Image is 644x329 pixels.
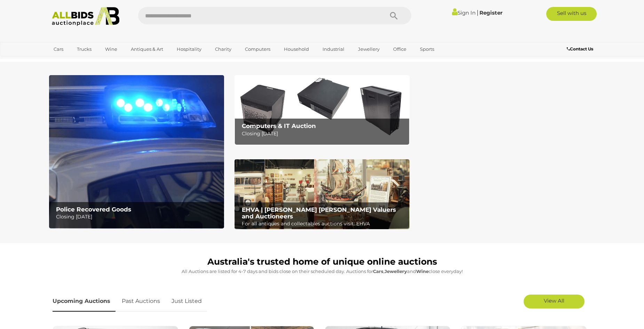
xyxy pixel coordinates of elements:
b: EHVA | [PERSON_NAME] [PERSON_NAME] Valuers and Auctioneers [242,206,396,220]
a: Cars [49,43,68,55]
a: Police Recovered Goods Police Recovered Goods Closing [DATE] [49,75,224,228]
span: View All [544,297,564,304]
a: Hospitality [172,43,206,55]
a: Sell with us [546,7,597,21]
a: Wine [101,43,122,55]
a: Household [279,43,313,55]
p: Closing [DATE] [56,212,220,221]
h1: Australia's trusted home of unique online auctions [53,257,592,267]
a: Past Auctions [117,291,165,312]
a: Contact Us [567,45,595,53]
a: Office [389,43,411,55]
button: Search [376,7,411,24]
a: Trucks [72,43,96,55]
a: Charity [210,43,236,55]
strong: Cars [373,268,383,274]
a: Computers & IT Auction Computers & IT Auction Closing [DATE] [234,75,410,145]
a: [GEOGRAPHIC_DATA] [49,55,108,66]
b: Police Recovered Goods [56,206,131,213]
b: Contact Us [567,46,593,51]
a: Just Listed [166,291,207,312]
a: Antiques & Art [126,43,168,55]
img: Allbids.com.au [48,7,124,26]
img: Police Recovered Goods [49,75,224,228]
strong: Jewellery [384,268,407,274]
a: Upcoming Auctions [53,291,116,312]
span: | [477,9,478,16]
img: EHVA | Evans Hastings Valuers and Auctioneers [234,159,410,230]
b: Computers & IT Auction [242,122,316,129]
a: Jewellery [353,43,384,55]
img: Computers & IT Auction [234,75,410,145]
a: View All [524,295,585,308]
a: Sports [415,43,439,55]
p: All Auctions are listed for 4-7 days and bids close on their scheduled day. Auctions for , and cl... [53,267,592,275]
strong: Wine [416,268,429,274]
a: Register [479,9,502,16]
p: Closing [DATE] [242,129,406,138]
a: Sign In [452,9,476,16]
a: EHVA | Evans Hastings Valuers and Auctioneers EHVA | [PERSON_NAME] [PERSON_NAME] Valuers and Auct... [234,159,410,230]
p: For all antiques and collectables auctions visit: EHVA [242,219,406,228]
a: Computers [240,43,275,55]
a: Industrial [318,43,349,55]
